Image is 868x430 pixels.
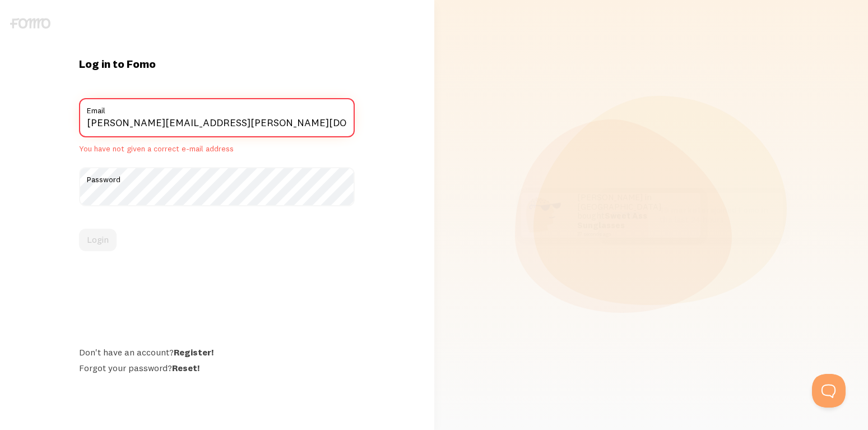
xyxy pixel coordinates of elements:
[79,144,355,154] span: You have not given a correct e-mail address
[79,362,355,373] div: Forgot your password?
[79,167,355,186] label: Password
[812,374,846,408] iframe: Help Scout Beacon - Open
[604,193,648,238] img: User avatar
[79,346,355,358] div: Don't have an account?
[174,346,213,358] a: Register!
[10,18,50,29] img: fomo-logo-gray-b99e0e8ada9f9040e2984d0d95b3b12da0074ffd48d1e5cb62ac37fc77b0b268.svg
[79,57,355,71] h1: Log in to Fomo
[172,362,199,373] a: Reset!
[79,98,355,117] label: Email
[660,205,714,215] b: 19 marketers
[660,206,772,224] p: joined Fomo in the last 24 hours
